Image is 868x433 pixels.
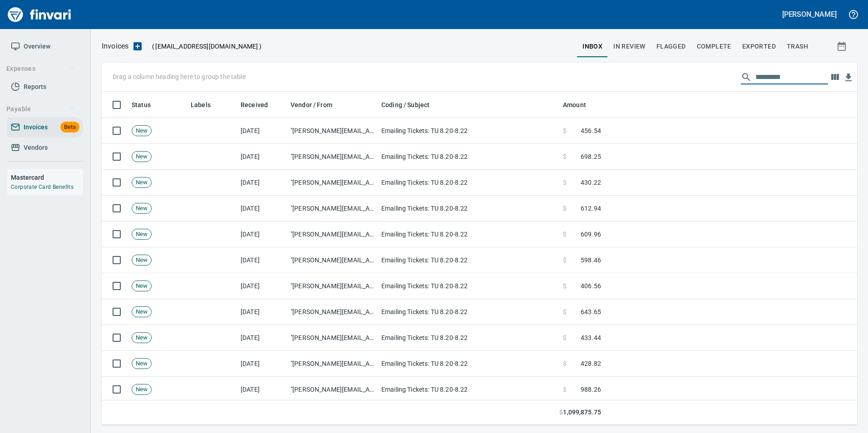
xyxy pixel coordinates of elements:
[378,144,559,170] td: Emailing Tickets: TU 8.20-8.22
[787,41,808,52] span: trash
[6,103,75,115] span: Payable
[237,118,287,144] td: [DATE]
[154,42,259,51] span: [EMAIL_ADDRESS][DOMAIN_NAME]
[132,230,151,239] span: New
[132,99,151,110] span: Status
[3,60,79,77] button: Expenses
[191,99,211,110] span: Labels
[378,221,559,247] td: Emailing Tickets: TU 8.20-8.22
[102,41,128,52] p: Invoices
[132,308,151,316] span: New
[6,63,75,74] span: Expenses
[24,122,48,133] span: Invoices
[237,377,287,403] td: [DATE]
[378,170,559,196] td: Emailing Tickets: TU 8.20-8.22
[7,77,83,97] a: Reports
[581,178,601,187] span: 430.22
[132,334,151,342] span: New
[378,247,559,273] td: Emailing Tickets: TU 8.20-8.22
[132,204,151,213] span: New
[782,10,837,19] h5: [PERSON_NAME]
[24,81,46,93] span: Reports
[581,307,601,316] span: 643.65
[132,359,151,368] span: New
[563,204,567,213] span: $
[742,41,776,52] span: Exported
[828,38,857,54] button: Show invoices within a particular date range
[132,153,151,161] span: New
[378,351,559,377] td: Emailing Tickets: TU 8.20-8.22
[287,299,378,325] td: "[PERSON_NAME][EMAIL_ADDRESS][PERSON_NAME][DOMAIN_NAME]" <[PERSON_NAME][EMAIL_ADDRESS][PERSON_NAM...
[563,178,567,187] span: $
[3,101,79,118] button: Payable
[287,118,378,144] td: "[PERSON_NAME][EMAIL_ADDRESS][PERSON_NAME][DOMAIN_NAME]" <[PERSON_NAME][EMAIL_ADDRESS][PERSON_NAM...
[563,408,601,417] span: 1,099,875.75
[291,99,344,110] span: Vendor / From
[287,325,378,351] td: "[PERSON_NAME][EMAIL_ADDRESS][PERSON_NAME][DOMAIN_NAME]" <[PERSON_NAME][EMAIL_ADDRESS][PERSON_NAM...
[237,221,287,247] td: [DATE]
[563,385,567,394] span: $
[7,117,83,138] a: InvoicesBeta
[287,221,378,247] td: "[PERSON_NAME][EMAIL_ADDRESS][PERSON_NAME][DOMAIN_NAME]" <[PERSON_NAME][EMAIL_ADDRESS][PERSON_NAM...
[287,247,378,273] td: "[PERSON_NAME][EMAIL_ADDRESS][PERSON_NAME][DOMAIN_NAME]" <[PERSON_NAME][EMAIL_ADDRESS][PERSON_NAM...
[237,170,287,196] td: [DATE]
[132,178,151,187] span: New
[828,70,842,84] button: Choose columns to display
[613,41,646,52] span: In Review
[581,152,601,161] span: 698.25
[287,273,378,299] td: "[PERSON_NAME][EMAIL_ADDRESS][PERSON_NAME][DOMAIN_NAME]" <[PERSON_NAME][EMAIL_ADDRESS][PERSON_NAM...
[7,36,83,57] a: Overview
[581,256,601,265] span: 598.46
[287,144,378,170] td: "[PERSON_NAME][EMAIL_ADDRESS][PERSON_NAME][DOMAIN_NAME]" <[PERSON_NAME][EMAIL_ADDRESS][PERSON_NAM...
[11,184,74,190] a: Corporate Card Benefits
[241,99,280,110] span: Received
[697,41,731,52] span: Complete
[559,408,563,417] span: $
[378,299,559,325] td: Emailing Tickets: TU 8.20-8.22
[563,152,567,161] span: $
[581,359,601,368] span: 428.82
[780,7,839,21] button: [PERSON_NAME]
[237,325,287,351] td: [DATE]
[7,138,83,158] a: Vendors
[132,256,151,265] span: New
[563,230,567,239] span: $
[581,230,601,239] span: 609.96
[60,122,79,133] span: Beta
[237,196,287,221] td: [DATE]
[287,170,378,196] td: "[PERSON_NAME][EMAIL_ADDRESS][PERSON_NAME][DOMAIN_NAME]" <[PERSON_NAME][EMAIL_ADDRESS][PERSON_NAM...
[563,256,567,265] span: $
[563,333,567,342] span: $
[378,325,559,351] td: Emailing Tickets: TU 8.20-8.22
[24,142,48,153] span: Vendors
[378,118,559,144] td: Emailing Tickets: TU 8.20-8.22
[842,71,855,84] button: Download Table
[237,351,287,377] td: [DATE]
[656,41,686,52] span: Flagged
[147,42,261,51] p: ( )
[381,99,441,110] span: Coding / Subject
[581,126,601,135] span: 456.54
[237,247,287,273] td: [DATE]
[378,196,559,221] td: Emailing Tickets: TU 8.20-8.22
[132,99,163,110] span: Status
[563,307,567,316] span: $
[237,299,287,325] td: [DATE]
[128,41,147,52] button: Upload an Invoice
[563,359,567,368] span: $
[237,144,287,170] td: [DATE]
[563,99,586,110] span: Amount
[563,281,567,290] span: $
[291,99,332,110] span: Vendor / From
[5,4,74,25] a: Finvari
[113,72,246,81] p: Drag a column heading here to group the table
[582,41,602,52] span: inbox
[102,41,128,52] nav: breadcrumb
[132,385,151,394] span: New
[378,273,559,299] td: Emailing Tickets: TU 8.20-8.22
[378,377,559,403] td: Emailing Tickets: TU 8.20-8.22
[581,204,601,213] span: 612.94
[132,127,151,135] span: New
[563,99,598,110] span: Amount
[132,282,151,290] span: New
